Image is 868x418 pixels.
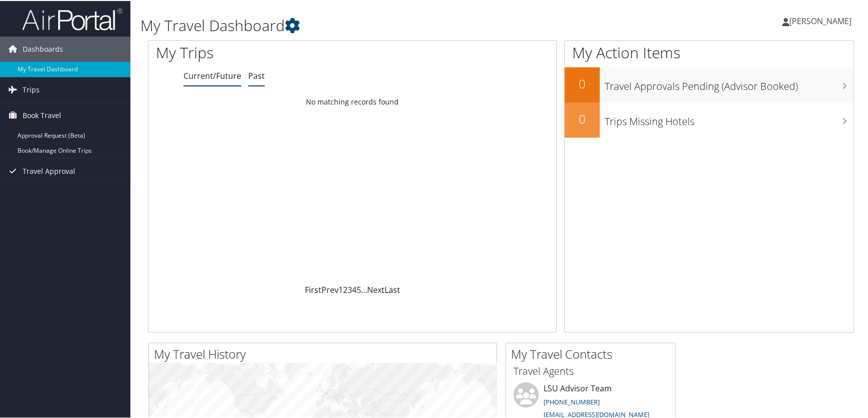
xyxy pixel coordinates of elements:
[321,283,338,294] a: Prev
[565,41,853,62] h1: My Action Items
[23,76,40,101] span: Trips
[565,66,853,101] a: 0Travel Approvals Pending (Advisor Booked)
[782,5,861,35] a: [PERSON_NAME]
[305,283,321,294] a: First
[511,345,675,362] h2: My Travel Contacts
[352,283,357,294] a: 4
[23,158,75,183] span: Travel Approval
[565,101,853,137] a: 0Trips Missing Hotels
[140,14,621,35] h1: My Travel Dashboard
[565,74,600,91] h2: 0
[357,283,361,294] a: 5
[154,345,496,362] h2: My Travel History
[367,283,385,294] a: Next
[513,363,668,377] h3: Travel Agents
[248,69,265,80] a: Past
[605,109,853,128] h3: Trips Missing Hotels
[605,73,853,92] h3: Travel Approvals Pending (Advisor Booked)
[343,283,348,294] a: 2
[148,92,556,110] td: No matching records found
[23,102,61,127] span: Book Travel
[385,283,400,294] a: Last
[23,36,63,61] span: Dashboards
[544,396,600,405] a: [PHONE_NUMBER]
[338,283,343,294] a: 1
[544,409,649,418] a: [EMAIL_ADDRESS][DOMAIN_NAME]
[565,110,600,127] h2: 0
[361,283,367,294] span: …
[156,41,379,62] h1: My Trips
[348,283,352,294] a: 3
[22,7,122,30] img: airportal-logo.png
[789,15,851,26] span: [PERSON_NAME]
[184,69,241,80] a: Current/Future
